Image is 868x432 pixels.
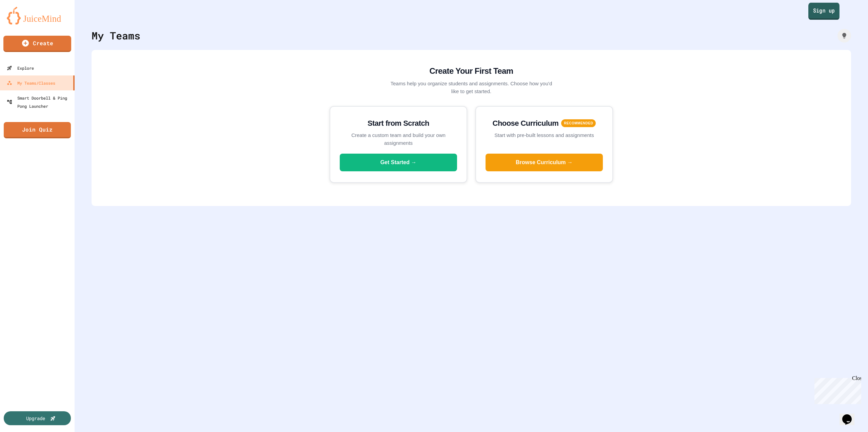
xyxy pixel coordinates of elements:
[3,3,47,43] div: Chat with us now!Close
[837,29,851,42] div: How it works
[7,7,68,24] img: logo-orange.svg
[4,122,71,138] a: Join Quiz
[390,80,553,95] p: Teams help you organize students and assignments. Choose how you'd like to get started.
[812,375,861,404] iframe: chat widget
[340,118,457,129] h3: Start from Scratch
[486,154,603,171] button: Browse Curriculum →
[3,36,71,52] a: Create
[840,405,861,425] iframe: chat widget
[808,3,840,20] a: Sign up
[7,94,72,110] div: Smart Doorbell & Ping Pong Launcher
[493,118,559,129] h3: Choose Curriculum
[561,119,596,127] span: RECOMMENDED
[390,65,553,77] h2: Create Your First Team
[340,132,457,147] p: Create a custom team and build your own assignments
[92,28,140,43] div: My Teams
[26,415,45,422] div: Upgrade
[486,132,603,139] p: Start with pre-built lessons and assignments
[7,64,34,72] div: Explore
[7,79,55,87] div: My Teams/Classes
[340,154,457,171] button: Get Started →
